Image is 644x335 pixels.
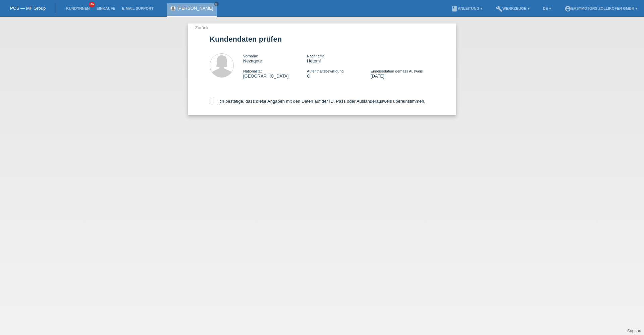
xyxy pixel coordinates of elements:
[492,6,533,10] a: buildWerkzeuge ▾
[496,5,502,12] i: build
[371,68,434,79] div: [DATE]
[627,329,641,333] a: Support
[307,68,371,79] div: C
[243,68,307,79] div: [GEOGRAPHIC_DATA]
[210,99,425,104] label: Ich bestätige, dass diese Angaben mit den Daten auf der ID, Pass oder Ausländerausweis übereinsti...
[214,2,219,6] a: close
[63,6,93,10] a: Kund*innen
[93,6,118,10] a: Einkäufe
[307,69,343,73] span: Aufenthaltsbewilligung
[307,53,371,63] div: Hetemi
[565,5,571,12] i: account_circle
[451,5,458,12] i: book
[371,69,423,73] span: Einreisedatum gemäss Ausweis
[561,6,641,10] a: account_circleEasymotors Zollikofen GmbH ▾
[215,2,218,6] i: close
[10,6,46,11] a: POS — MF Group
[210,35,434,43] h1: Kundendaten prüfen
[89,2,95,7] span: 36
[307,54,325,58] span: Nachname
[243,54,258,58] span: Vorname
[190,25,208,30] a: ← Zurück
[119,6,157,10] a: E-Mail Support
[448,6,486,10] a: bookAnleitung ▾
[243,53,307,63] div: Nezaqete
[540,6,554,10] a: DE ▾
[243,69,262,73] span: Nationalität
[177,6,213,11] a: [PERSON_NAME]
